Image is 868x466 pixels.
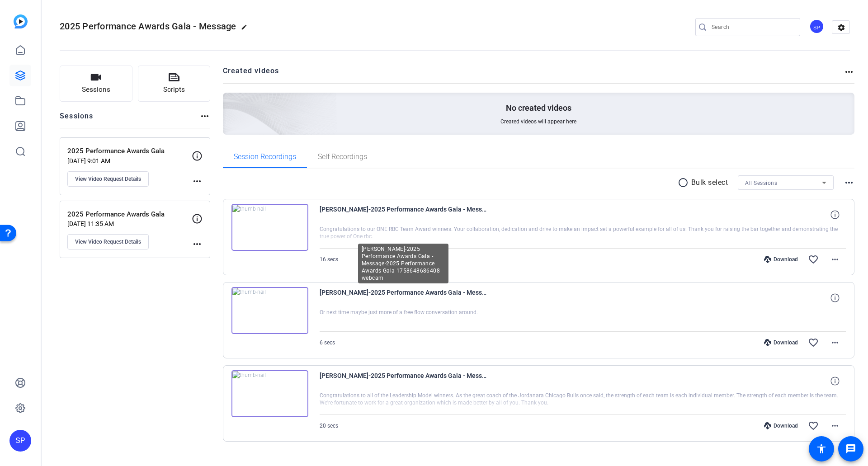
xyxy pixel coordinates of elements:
span: [PERSON_NAME]-2025 Performance Awards Gala - Message-2025 Performance Awards Gala-1757329081047-w... [320,370,487,392]
mat-icon: radio_button_unchecked [678,177,691,188]
mat-icon: more_horiz [830,337,840,348]
p: 2025 Performance Awards Gala [67,146,192,156]
mat-icon: settings [832,21,850,34]
mat-icon: more_horiz [199,111,210,122]
p: 2025 Performance Awards Gala [67,209,192,220]
span: All Sessions [745,180,777,186]
p: Bulk select [691,177,728,188]
mat-icon: accessibility [816,443,827,454]
div: SP [809,19,824,34]
mat-icon: message [845,443,856,454]
mat-icon: favorite_border [808,337,819,348]
img: thumb-nail [231,370,308,417]
mat-icon: more_horiz [192,176,203,187]
span: 6 secs [320,339,335,346]
mat-icon: more_horiz [844,177,854,188]
span: View Video Request Details [75,238,141,245]
mat-icon: more_horiz [844,66,854,77]
button: View Video Request Details [67,234,149,249]
span: 16 secs [320,256,338,263]
button: Scripts [138,66,211,102]
span: Session Recordings [234,153,296,160]
img: blue-gradient.svg [14,14,28,28]
span: View Video Request Details [75,175,141,183]
button: Sessions [60,66,132,102]
span: Self Recordings [318,153,367,160]
div: Download [759,339,802,346]
span: [PERSON_NAME]-2025 Performance Awards Gala - Message-2025 Performance Awards Gala-1758656549716-w... [320,204,487,226]
input: Search [712,22,793,33]
mat-icon: more_horiz [830,420,840,431]
h2: Created videos [223,66,844,83]
h2: Sessions [60,111,94,128]
div: Download [759,422,802,429]
span: Scripts [163,85,185,95]
span: 2025 Performance Awards Gala - Message [60,21,236,32]
p: No created videos [506,103,571,113]
span: [PERSON_NAME]-2025 Performance Awards Gala - Message-2025 Performance Awards Gala-1758648686408-w... [320,287,487,309]
span: 20 secs [320,423,338,429]
mat-icon: favorite_border [808,254,819,265]
span: Created videos will appear here [500,118,576,125]
button: View Video Request Details [67,171,149,187]
img: thumb-nail [231,287,308,334]
mat-icon: edit [241,24,252,35]
p: [DATE] 11:35 AM [67,220,192,227]
mat-icon: more_horiz [192,239,203,249]
p: [DATE] 9:01 AM [67,157,192,165]
mat-icon: more_horiz [830,254,840,265]
ngx-avatar: Spencer Peterson [809,19,825,35]
div: Download [759,256,802,263]
img: Creted videos background [122,3,337,199]
div: SP [9,430,31,452]
mat-icon: favorite_border [808,420,819,431]
span: Sessions [82,85,110,95]
img: thumb-nail [231,204,308,251]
